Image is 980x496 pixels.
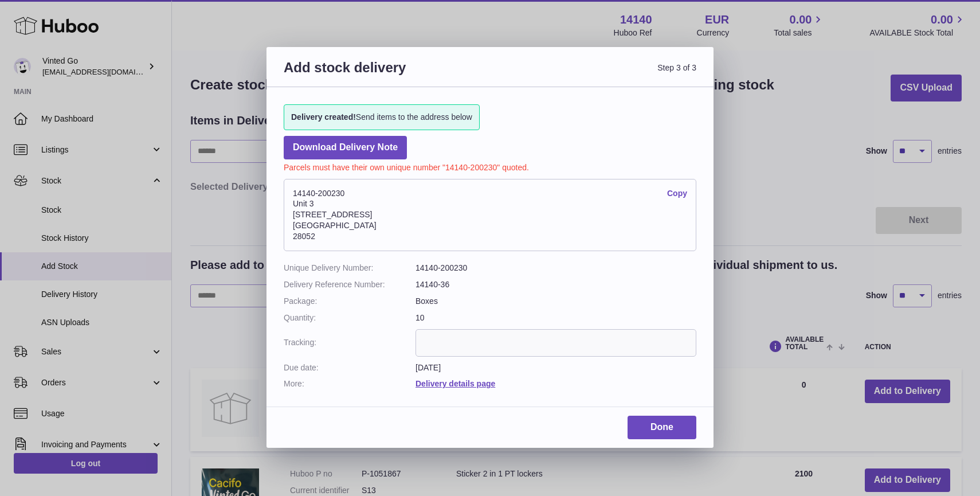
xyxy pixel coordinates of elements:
dd: [DATE] [415,362,696,373]
a: Copy [667,188,687,199]
dt: Unique Delivery Number: [284,263,415,274]
span: Send items to the address below [291,112,472,123]
dt: Quantity: [284,313,415,323]
strong: Delivery created! [291,112,356,122]
span: Step 3 of 3 [490,58,696,90]
dt: Due date: [284,362,415,373]
a: Done [628,416,696,439]
dd: 14140-200230 [415,263,696,274]
h3: Add stock delivery [284,58,490,90]
dt: Delivery Reference Number: [284,279,415,290]
dt: More: [284,378,415,389]
p: Parcels must have their own unique number "14140-200230" quoted. [284,159,696,173]
dd: Boxes [415,296,696,307]
address: 14140-200230 Unit 3 [STREET_ADDRESS] [GEOGRAPHIC_DATA] 28052 [284,179,696,251]
dd: 10 [415,313,696,323]
a: Delivery details page [415,379,495,388]
dd: 14140-36 [415,279,696,290]
dt: Package: [284,296,415,307]
a: Download Delivery Note [284,136,407,159]
dt: Tracking: [284,329,415,357]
